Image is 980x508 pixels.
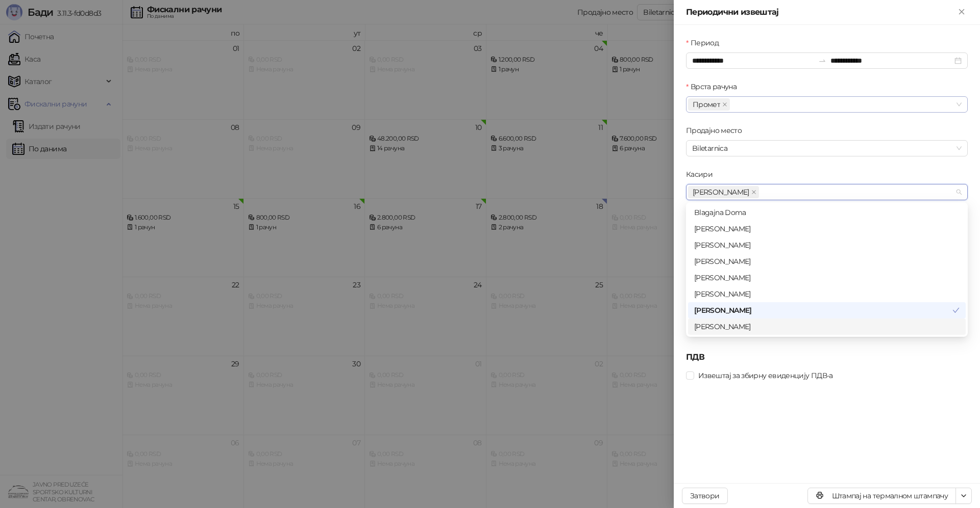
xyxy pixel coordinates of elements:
div: Периодични извештај [686,6,955,18]
div: Marina Blazic [688,237,966,253]
span: close [751,190,756,195]
span: Извештај за збирну евиденцију ПДВ-а [694,370,837,381]
div: Blagajna Doma [694,207,960,218]
button: Затвори [682,488,728,504]
div: [PERSON_NAME] [694,223,960,234]
div: Slavica Minic [688,270,966,286]
div: Ljilja Urosevic [688,221,966,237]
div: [PERSON_NAME] [694,239,960,251]
div: [PERSON_NAME] [694,305,952,316]
span: check [952,307,960,314]
input: Касири [761,186,763,198]
span: Sanda Tomic [688,186,759,198]
div: Sandra Ristic [688,253,966,270]
div: milovanka jovanovic [688,318,966,335]
span: swap-right [818,57,826,65]
label: Период [686,37,725,48]
div: [PERSON_NAME] [694,256,960,267]
span: to [818,57,826,65]
button: Close [955,6,968,18]
div: Sanda Tomic [688,302,966,318]
div: [PERSON_NAME] [694,288,960,300]
span: Промет [693,99,720,110]
span: close [722,102,727,107]
button: Штампај на термалном штампачу [807,488,956,504]
div: [PERSON_NAME] [694,272,960,283]
span: [PERSON_NAME] [693,186,749,198]
label: Продајно место [686,125,748,136]
label: Врста рачуна [686,81,743,92]
div: Blagajna Doma [688,204,966,221]
input: Период [692,55,814,66]
span: Biletarnica [692,141,962,156]
div: Mirjana Milovanovic [688,286,966,302]
div: [PERSON_NAME] [694,321,960,332]
label: Касири [686,169,719,180]
h5: ПДВ [686,351,968,363]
